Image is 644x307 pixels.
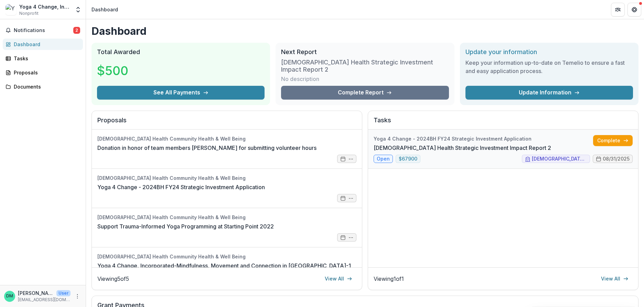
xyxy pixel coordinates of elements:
[6,294,13,298] div: Dana Metzger
[611,3,625,17] button: Partners
[281,59,449,73] h3: [DEMOGRAPHIC_DATA] Health Strategic Investment Impact Report 2
[597,273,633,284] a: View All
[374,116,633,130] h2: Tasks
[465,48,633,56] h2: Update your information
[593,135,633,146] a: Complete
[19,10,39,17] span: Nonprofit
[14,69,77,76] div: Proposals
[92,6,118,13] div: Dashboard
[14,41,77,48] div: Dashboard
[73,3,83,17] button: Open entity switcher
[73,292,82,300] button: More
[97,275,129,283] p: Viewing 5 of 5
[321,273,356,284] a: View All
[18,289,54,297] p: [PERSON_NAME]
[97,116,356,130] h2: Proposals
[19,3,71,10] div: Yoga 4 Change, Incorporated
[3,53,83,64] a: Tasks
[73,27,80,34] span: 2
[374,144,551,152] a: [DEMOGRAPHIC_DATA] Health Strategic Investment Impact Report 2
[97,48,265,56] h2: Total Awarded
[89,4,121,14] nav: breadcrumb
[56,290,71,296] p: User
[97,262,351,270] a: Yoga 4 Change, Incorporated-Mindfulness, Movement and Connection in [GEOGRAPHIC_DATA]-1
[97,61,149,80] h3: $500
[14,55,77,62] div: Tasks
[92,25,638,37] h1: Dashboard
[3,39,83,50] a: Dashboard
[97,144,316,152] a: Donation in honor of team members [PERSON_NAME] for submitting volunteer hours
[465,59,633,75] h3: Keep your information up-to-date on Temelio to ensure a fast and easy application process.
[3,81,83,92] a: Documents
[14,83,77,90] div: Documents
[3,25,83,36] button: Notifications2
[6,4,17,15] img: Yoga 4 Change, Incorporated
[97,222,274,231] a: Support Trauma-Informed Yoga Programming at Starting Point 2022
[465,86,633,100] a: Update Information
[281,75,319,83] p: No description
[3,67,83,78] a: Proposals
[281,86,449,100] a: Complete Report
[18,297,71,303] p: [EMAIL_ADDRESS][DOMAIN_NAME]
[374,275,404,283] p: Viewing 1 of 1
[627,3,641,17] button: Get Help
[97,86,265,100] button: See All Payments
[281,48,449,56] h2: Next Report
[97,183,265,191] a: Yoga 4 Change - 2024BH FY24 Strategic Investment Application
[14,28,73,33] span: Notifications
